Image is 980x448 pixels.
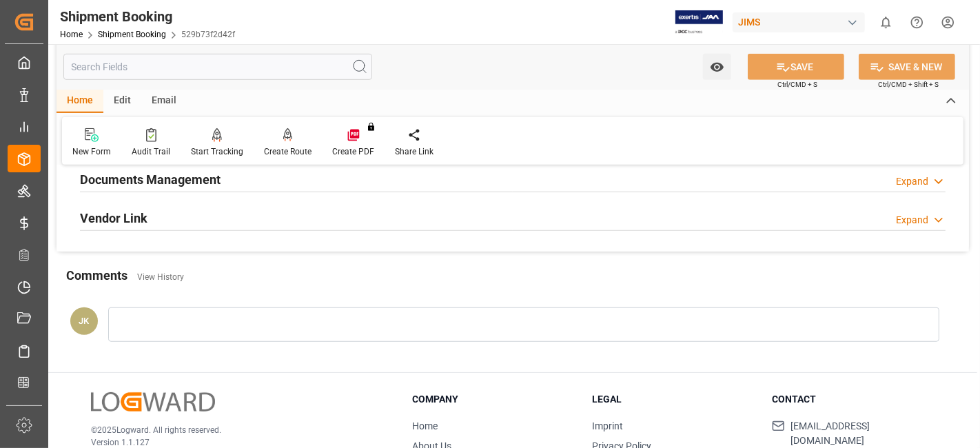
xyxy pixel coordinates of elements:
span: JK [79,316,90,326]
div: Email [141,90,187,113]
a: Imprint [592,420,623,431]
h3: Contact [772,392,935,407]
div: Create Route [264,145,312,158]
h2: Documents Management [80,170,221,189]
span: Ctrl/CMD + Shift + S [878,79,939,90]
div: Expand [896,174,928,189]
h3: Company [412,392,575,407]
button: JIMS [733,9,870,35]
h2: Vendor Link [80,209,147,227]
a: Home [60,30,83,39]
img: Exertis%20JAM%20-%20Email%20Logo.jpg_1722504956.jpg [675,10,723,34]
div: JIMS [733,12,865,32]
p: © 2025 Logward. All rights reserved. [91,424,378,436]
button: SAVE & NEW [859,54,955,80]
img: Logward Logo [91,392,215,412]
button: SAVE [748,54,844,80]
div: Share Link [395,145,433,158]
button: Help Center [901,7,932,38]
a: Home [412,420,438,431]
div: New Form [72,145,111,158]
span: [EMAIL_ADDRESS][DOMAIN_NAME] [790,419,935,448]
div: Start Tracking [191,145,243,158]
button: open menu [703,54,731,80]
span: Ctrl/CMD + S [777,79,817,90]
div: Shipment Booking [60,6,235,27]
a: View History [137,272,184,282]
input: Search Fields [63,54,372,80]
div: Audit Trail [132,145,170,158]
div: Edit [103,90,141,113]
h3: Legal [592,392,755,407]
h2: Comments [66,266,127,285]
button: show 0 new notifications [870,7,901,38]
div: Home [57,90,103,113]
a: Shipment Booking [98,30,166,39]
div: Expand [896,213,928,227]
